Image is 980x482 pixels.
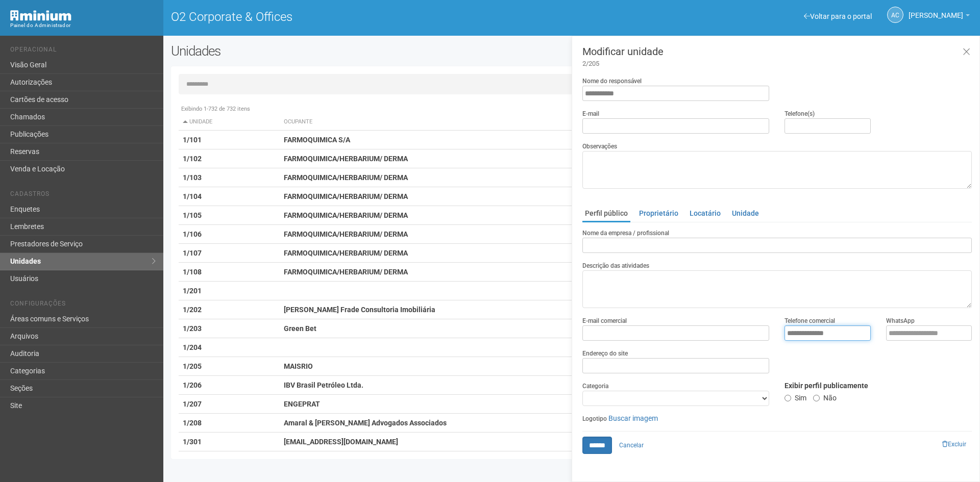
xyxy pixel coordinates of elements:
[582,109,599,118] label: E-mail
[284,306,435,314] strong: [PERSON_NAME] Frade Consultoria Imobiliária
[10,300,156,311] li: Configurações
[10,21,156,30] div: Painel do Administrador
[284,211,408,219] strong: FARMOQUIMICA/HERBARIUM/ DERMA
[183,136,202,144] strong: 1/101
[171,10,564,23] h1: O2 Corporate & Offices
[284,192,408,200] strong: FARMOQUIMICA/HERBARIUM/ DERMA
[183,381,202,389] strong: 1/206
[804,12,872,20] a: Voltar para o portal
[582,59,972,68] small: 2/205
[582,382,608,391] label: Categoria
[582,142,617,151] label: Observações
[183,324,202,333] strong: 1/203
[171,43,496,59] h2: Unidades
[284,268,408,276] strong: FARMOQUIMICA/HERBARIUM/ DERMA
[183,249,202,257] strong: 1/107
[582,414,607,423] label: Logotipo
[284,324,316,333] strong: Green Bet
[582,229,669,238] label: Nome da empresa / profissional
[183,419,202,427] strong: 1/208
[687,206,723,221] a: Locatário
[284,249,408,257] strong: FARMOQUIMICA/HERBARIUM/ DERMA
[909,13,970,21] a: [PERSON_NAME]
[179,105,965,114] div: Exibindo 1-732 de 732 itens
[284,136,350,144] strong: FARMOQUIMICA S/A
[729,206,762,221] a: Unidade
[183,343,202,351] strong: 1/204
[284,381,363,389] strong: IBV Brasil Petróleo Ltda.
[183,268,202,276] strong: 1/108
[785,109,815,118] label: Telefone(s)
[785,316,835,325] label: Telefone comercial
[785,381,868,390] label: Exibir perfil publicamente
[10,46,156,57] li: Operacional
[909,2,963,19] span: Ana Carla de Carvalho Silva
[582,349,628,358] label: Endereço do site
[284,173,408,182] strong: FARMOQUIMICA/HERBARIUM/ DERMA
[813,390,837,402] label: Não
[280,114,626,131] th: Ocupante: activate to sort column ascending
[636,206,681,221] a: Proprietário
[183,287,202,295] strong: 1/201
[614,438,649,453] a: Cancelar
[284,438,398,446] strong: [EMAIL_ADDRESS][DOMAIN_NAME]
[284,230,408,238] strong: FARMOQUIMICA/HERBARIUM/ DERMA
[886,316,915,325] label: WhatsApp
[183,306,202,314] strong: 1/202
[179,114,280,131] th: Unidade: activate to sort column descending
[284,400,320,408] strong: ENGEPRAT
[183,230,202,238] strong: 1/106
[284,419,447,427] strong: Amaral & [PERSON_NAME] Advogados Associados
[887,7,903,23] a: AC
[582,261,649,270] label: Descrição das atividades
[183,211,202,219] strong: 1/105
[582,46,972,68] h3: Modificar unidade
[582,206,630,222] a: Perfil público
[813,395,820,401] input: Não
[183,362,202,370] strong: 1/205
[937,437,972,452] a: Excluir
[183,155,202,163] strong: 1/102
[10,10,71,21] img: Minium
[785,390,806,402] label: Sim
[582,77,642,86] label: Nome do responsável
[183,173,202,182] strong: 1/103
[284,155,408,163] strong: FARMOQUIMICA/HERBARIUM/ DERMA
[183,400,202,408] strong: 1/207
[582,316,627,325] label: E-mail comercial
[183,192,202,200] strong: 1/104
[183,438,202,446] strong: 1/301
[284,362,313,370] strong: MAISRIO
[785,395,791,401] input: Sim
[608,414,658,422] a: Buscar imagem
[10,190,156,201] li: Cadastros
